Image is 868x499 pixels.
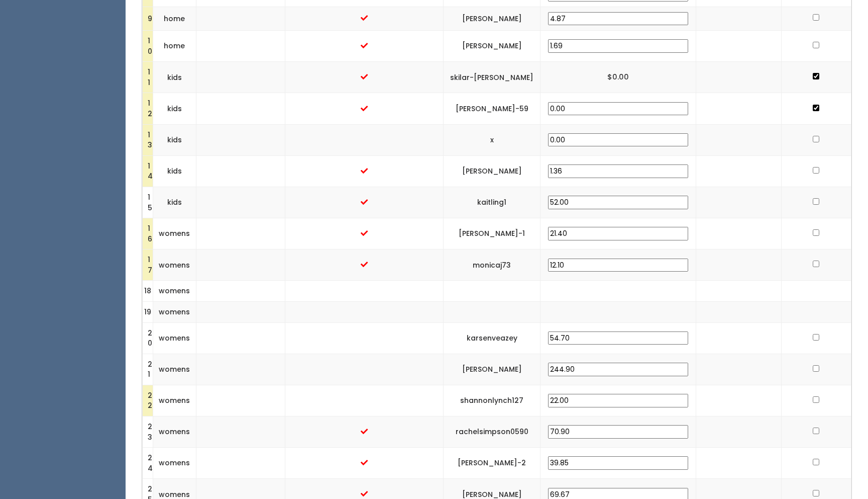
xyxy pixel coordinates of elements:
td: [PERSON_NAME]-1 [444,218,540,249]
td: womens [153,417,196,448]
td: [PERSON_NAME] [444,155,540,187]
td: kids [153,93,196,124]
td: 19 [143,301,153,322]
td: womens [153,322,196,354]
td: [PERSON_NAME] [444,354,540,385]
td: kids [153,187,196,218]
td: womens [153,354,196,385]
td: [PERSON_NAME]-59 [444,93,540,124]
td: 13 [143,124,153,155]
td: 10 [143,31,153,62]
td: rachelsimpson0590 [444,417,540,448]
td: 14 [143,155,153,187]
td: womens [153,301,196,322]
td: 16 [143,218,153,249]
td: kids [153,155,196,187]
td: x [444,124,540,155]
td: kids [153,62,196,93]
td: home [153,31,196,62]
td: 23 [143,417,153,448]
td: [PERSON_NAME]-2 [444,448,540,479]
td: skilar-[PERSON_NAME] [444,62,540,93]
td: $0.00 [540,62,696,93]
td: shannonlynch127 [444,385,540,416]
td: womens [153,281,196,302]
td: womens [153,218,196,249]
td: 17 [143,249,153,281]
td: womens [153,448,196,479]
td: 12 [143,93,153,124]
td: 21 [143,354,153,385]
td: 22 [143,385,153,416]
td: home [153,7,196,31]
td: kaitling1 [444,187,540,218]
td: 15 [143,187,153,218]
td: 20 [143,322,153,354]
td: [PERSON_NAME] [444,31,540,62]
td: [PERSON_NAME] [444,7,540,31]
td: 24 [143,448,153,479]
td: 9 [143,7,153,31]
td: 18 [143,281,153,302]
td: womens [153,249,196,281]
td: kids [153,124,196,155]
td: monicaj73 [444,249,540,281]
td: womens [153,385,196,416]
td: karsenveazey [444,322,540,354]
td: 11 [143,62,153,93]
